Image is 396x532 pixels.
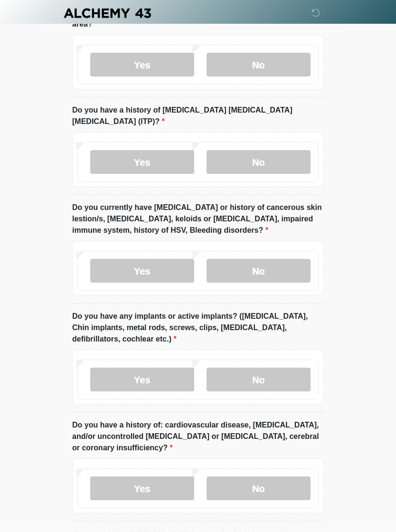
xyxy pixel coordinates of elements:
[207,476,311,500] label: No
[72,311,324,345] label: Do you have any implants or active implants? ([MEDICAL_DATA], Chin implants, metal rods, screws, ...
[90,368,194,391] label: Yes
[90,53,194,76] label: Yes
[90,150,194,174] label: Yes
[90,476,194,500] label: Yes
[207,259,311,283] label: No
[90,259,194,283] label: Yes
[72,104,324,127] label: Do you have a history of [MEDICAL_DATA] [MEDICAL_DATA] [MEDICAL_DATA] (ITP)?
[207,150,311,174] label: No
[207,368,311,391] label: No
[72,419,324,454] label: Do you have a history of: cardiovascular disease, [MEDICAL_DATA], and/or uncontrolled [MEDICAL_DA...
[63,7,152,19] img: Alchemy 43 Logo
[72,202,324,236] label: Do you currently have [MEDICAL_DATA] or history of cancerous skin lestion/s, [MEDICAL_DATA], kelo...
[207,53,311,76] label: No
